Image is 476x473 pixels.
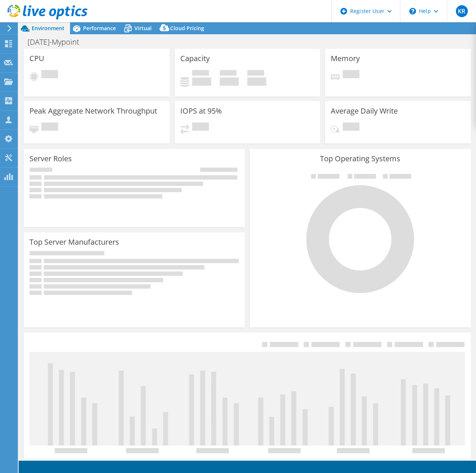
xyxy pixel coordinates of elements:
h3: Peak Aggregate Network Throughput [29,107,157,115]
h3: Server Roles [29,155,72,163]
h3: Average Daily Write [331,107,398,115]
svg: \n [409,8,416,15]
span: Used [192,70,209,77]
span: Environment [32,25,64,32]
span: Pending [41,70,58,80]
span: Pending [343,70,359,80]
span: KR [456,5,468,17]
h3: Capacity [180,54,210,63]
h3: Memory [331,54,360,63]
h3: IOPS at 95% [180,107,222,115]
h4: 0 GiB [192,77,211,86]
span: Free [220,70,237,77]
span: Cloud Pricing [170,25,204,32]
span: Pending [192,123,209,133]
span: Virtual [134,25,152,32]
h4: 0 GiB [247,77,266,86]
h3: CPU [29,54,44,63]
span: Total [247,70,264,77]
span: Pending [343,123,359,133]
h3: Top Operating Systems [256,155,465,163]
h3: Top Server Manufacturers [29,238,119,246]
span: Performance [83,25,116,32]
span: Pending [41,123,58,133]
h4: 0 GiB [220,77,239,86]
h1: [DATE]-Mypoint [24,38,91,46]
